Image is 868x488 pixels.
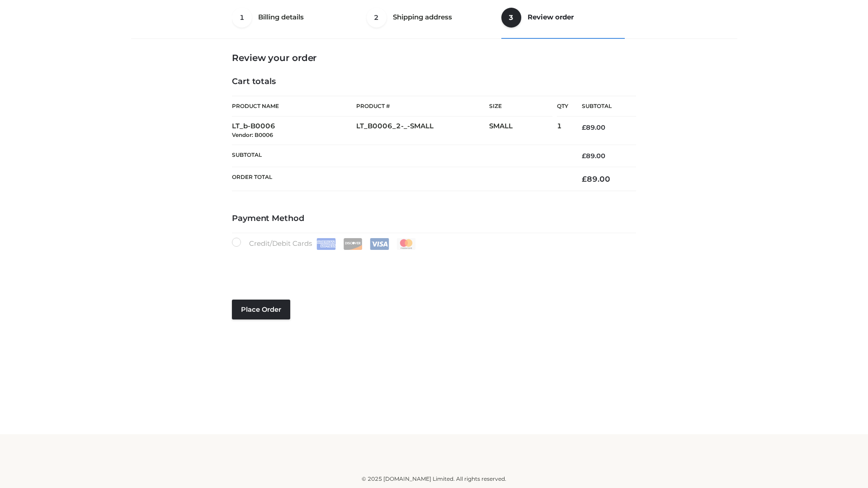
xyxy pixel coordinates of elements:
th: Subtotal [232,145,568,167]
h3: Review your order [232,52,636,63]
div: © 2025 [DOMAIN_NAME] Limited. All rights reserved. [134,474,734,483]
bdi: 89.00 [582,152,605,160]
bdi: 89.00 [582,174,610,183]
th: Product # [356,96,489,117]
h4: Cart totals [232,77,636,87]
td: LT_B0006_2-_-SMALL [356,117,489,145]
th: Qty [557,96,568,117]
h4: Payment Method [232,214,636,224]
small: Vendor: B0006 [232,131,273,138]
span: £ [582,152,586,160]
img: Discover [343,238,363,250]
iframe: Secure payment input frame [230,248,634,281]
td: SMALL [489,117,557,145]
label: Credit/Debit Cards [232,238,417,250]
img: Mastercard [396,238,416,250]
bdi: 89.00 [582,123,605,131]
th: Order Total [232,167,568,191]
th: Size [489,96,552,117]
th: Subtotal [568,96,636,117]
td: 1 [557,117,568,145]
th: Product Name [232,96,356,117]
img: Visa [370,238,389,250]
td: LT_b-B0006 [232,117,356,145]
button: Place order [232,300,290,319]
span: £ [582,174,587,183]
span: £ [582,123,586,131]
img: Amex [316,238,336,250]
